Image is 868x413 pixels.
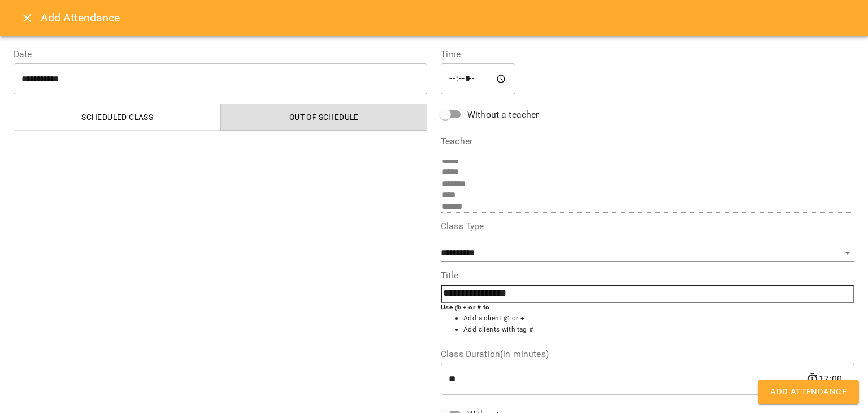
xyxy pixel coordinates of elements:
[441,350,854,359] label: Class Duration(in minutes)
[441,50,854,59] label: Time
[441,222,854,231] label: Class Type
[220,104,428,131] button: Out of Schedule
[770,385,847,399] span: Add Attendance
[467,108,539,122] span: Without a teacher
[228,110,421,124] span: Out of Schedule
[441,303,490,311] b: Use @ + or # to
[463,313,854,324] li: Add a client @ or +
[14,5,41,32] button: Close
[14,50,427,59] label: Date
[441,137,854,146] label: Teacher
[41,9,854,27] h6: Add Attendance
[21,110,214,124] span: Scheduled class
[463,324,854,335] li: Add clients with tag #
[441,271,854,280] label: Title
[14,104,221,131] button: Scheduled class
[758,380,859,404] button: Add Attendance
